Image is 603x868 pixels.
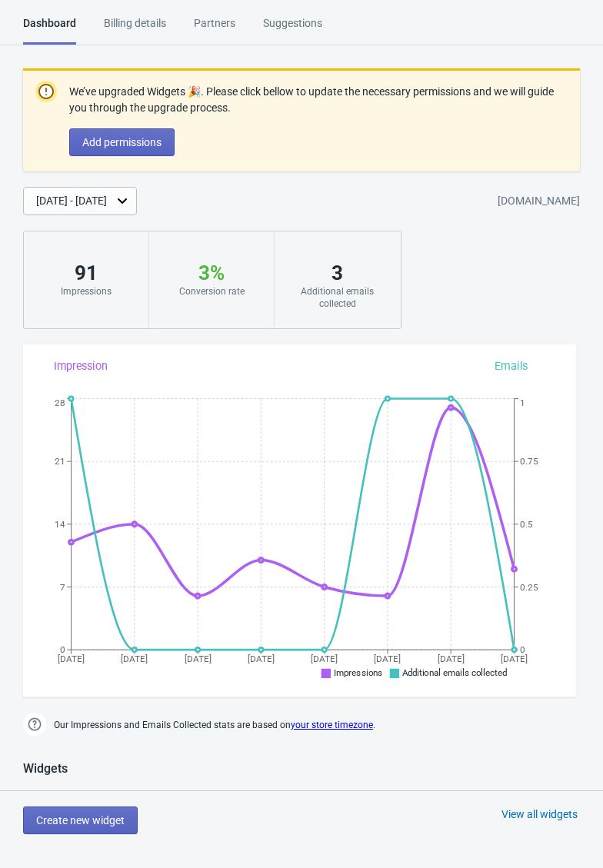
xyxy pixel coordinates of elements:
tspan: 0 [60,644,65,655]
div: 91 [39,261,133,285]
tspan: [DATE] [248,653,275,664]
tspan: 28 [55,397,65,408]
tspan: 14 [55,519,65,530]
div: 3 % [165,261,258,285]
div: Billing details [104,15,166,42]
span: Our Impressions and Emails Collected stats are based on . [54,713,375,738]
a: your store timezone [291,720,373,730]
tspan: 0.75 [520,456,538,467]
div: Partners [194,15,235,42]
div: Dashboard [23,15,76,45]
tspan: 1 [520,397,525,408]
tspan: [DATE] [311,653,338,664]
div: Suggestions [263,15,322,42]
button: Create new widget [23,806,138,834]
tspan: 0.5 [520,519,533,530]
span: Add permissions [82,136,162,148]
tspan: [DATE] [58,653,85,664]
tspan: 21 [55,456,65,467]
tspan: 7 [60,582,65,593]
div: 3 [290,261,385,285]
span: Impressions [334,667,383,678]
div: Conversion rate [165,285,258,298]
tspan: [DATE] [501,653,528,664]
div: Additional emails collected [290,285,385,310]
div: [DATE] - [DATE] [36,193,107,209]
span: Additional emails collected [402,667,508,678]
tspan: 0 [520,644,525,655]
div: [DOMAIN_NAME] [498,188,580,215]
tspan: [DATE] [438,653,465,664]
tspan: [DATE] [185,653,212,664]
img: help.png [23,713,46,736]
div: View all widgets [501,806,578,822]
tspan: [DATE] [374,653,401,664]
button: Add permissions [69,128,175,156]
tspan: 0.25 [520,582,538,593]
p: We’ve upgraded Widgets 🎉. Please click bellow to update the necessary permissions and we will gui... [69,84,568,116]
tspan: [DATE] [121,653,148,664]
div: Impressions [39,285,133,298]
span: Create new widget [36,814,125,826]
